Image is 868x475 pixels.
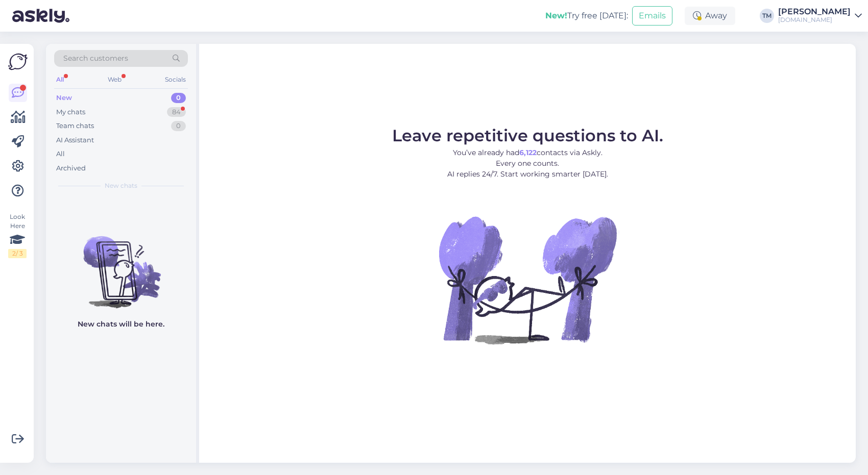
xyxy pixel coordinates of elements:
[632,6,672,26] button: Emails
[171,121,186,131] div: 0
[778,16,851,24] div: [DOMAIN_NAME]
[106,73,124,86] div: Web
[78,319,164,330] p: New chats will be here.
[56,149,65,159] div: All
[8,249,27,258] div: 2 / 3
[778,8,862,24] a: [PERSON_NAME][DOMAIN_NAME]
[545,10,628,22] div: Try free [DATE]:
[545,11,567,20] b: New!
[392,126,663,145] span: Leave repetitive questions to AI.
[46,218,196,310] img: No chats
[56,107,85,117] div: My chats
[167,107,186,117] div: 84
[56,163,86,173] div: Archived
[778,8,851,16] div: [PERSON_NAME]
[392,147,663,180] p: You’ve already had contacts via Askly. Every one counts. AI replies 24/7. Start working smarter [...
[8,52,28,71] img: Askly Logo
[760,9,774,23] div: TM
[171,93,186,103] div: 0
[63,53,128,64] span: Search customers
[685,7,735,25] div: Away
[436,188,619,371] img: No Chat active
[56,121,94,131] div: Team chats
[105,181,137,190] span: New chats
[56,135,94,145] div: AI Assistant
[163,73,188,86] div: Socials
[56,93,72,103] div: New
[519,148,537,157] b: 6,122
[8,212,27,258] div: Look Here
[54,73,66,86] div: All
